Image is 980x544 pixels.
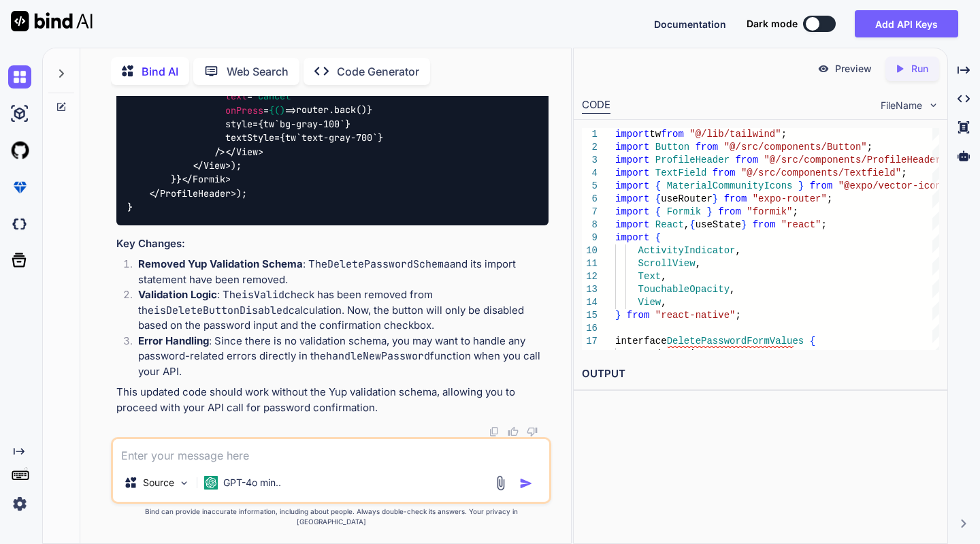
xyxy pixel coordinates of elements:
[337,63,419,80] p: Code Generator
[735,310,740,321] span: ;
[574,358,947,390] h2: OUTPUT
[582,270,598,283] div: 12
[11,11,93,31] img: Bind AI
[695,219,740,230] span: useState
[203,159,225,172] span: View
[527,426,538,437] img: dislike
[154,304,289,317] code: isDeleteButtonDisabled
[655,155,730,165] span: ProfileHeader
[615,155,649,165] span: import
[8,176,31,199] img: premium
[655,142,689,153] span: Button
[582,257,598,270] div: 11
[706,206,712,217] span: }
[855,10,958,37] button: Add API Keys
[655,310,736,321] span: "react-native"
[160,187,231,199] span: ProfileHeader
[519,477,533,490] img: icon
[582,141,598,154] div: 2
[582,322,598,335] div: 16
[582,128,598,141] div: 1
[582,206,598,219] div: 7
[723,142,866,153] span: "@/src/components/Button"
[661,271,666,282] span: ,
[747,17,798,31] span: Dark mode
[8,102,31,125] img: ai-studio
[582,219,598,231] div: 8
[684,219,689,230] span: ,
[582,180,598,193] div: 5
[227,63,289,80] p: Web Search
[127,76,296,116] span: < = = =>
[116,236,548,252] h3: Key Changes:
[781,219,821,230] span: "react"
[327,257,450,271] code: DeletePasswordSchema
[661,129,684,140] span: from
[730,284,735,295] span: ,
[223,476,281,490] p: GPT-4o min..
[809,180,832,191] span: from
[661,193,713,204] span: useRouter
[615,142,649,153] span: import
[627,310,650,321] span: from
[654,18,726,30] span: Documentation
[582,283,598,296] div: 13
[638,258,695,269] span: ScrollView
[193,159,231,172] span: </ >
[723,193,747,204] span: from
[661,297,666,308] span: ,
[741,219,747,230] span: }
[582,97,610,114] div: CODE
[821,219,826,230] span: ;
[655,232,661,243] span: {
[638,245,735,256] span: ActivityIndicator
[582,231,598,244] div: 9
[149,187,236,199] span: </ >
[127,287,548,334] li: : The check has been removed from the calculation. Now, the button will only be disabled based on...
[781,129,786,140] span: ;
[615,180,649,191] span: import
[615,349,713,359] span: password: string;
[838,180,952,191] span: "@expo/vector-icons"
[127,334,548,380] li: : Since there is no validation schema, you may want to handle any password-related errors directl...
[225,90,247,102] span: text
[881,99,922,112] span: FileName
[582,348,598,361] div: 18
[752,193,826,204] span: "expo-router"
[713,167,736,178] span: from
[735,155,758,165] span: from
[695,258,700,269] span: ,
[735,245,740,256] span: ,
[666,336,804,347] span: DeletePasswordFormValues
[866,142,872,153] span: ;
[182,174,231,186] span: </ >
[901,167,906,178] span: ;
[741,167,901,178] span: "@/src/components/Textfield"
[582,167,598,180] div: 4
[615,219,649,230] span: import
[582,154,598,167] div: 3
[142,63,178,80] p: Bind AI
[582,193,598,206] div: 6
[911,62,928,76] p: Run
[655,219,684,230] span: React
[143,476,174,490] p: Source
[489,426,500,437] img: copy
[752,219,775,230] span: from
[928,99,939,111] img: chevron down
[326,349,430,363] code: handleNewPassword
[178,477,190,489] img: Pick Models
[193,174,225,186] span: Formik
[654,17,726,31] button: Documentation
[615,167,649,178] span: import
[225,146,263,158] span: </ >
[116,385,548,415] p: This updated code should work without the Yup validation schema, allowing you to proceed with you...
[236,146,258,158] span: View
[817,63,830,75] img: preview
[582,244,598,257] div: 10
[638,271,661,282] span: Text
[127,257,548,287] li: : The and its import statement have been removed.
[582,296,598,309] div: 14
[798,180,804,191] span: }
[649,129,661,140] span: tw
